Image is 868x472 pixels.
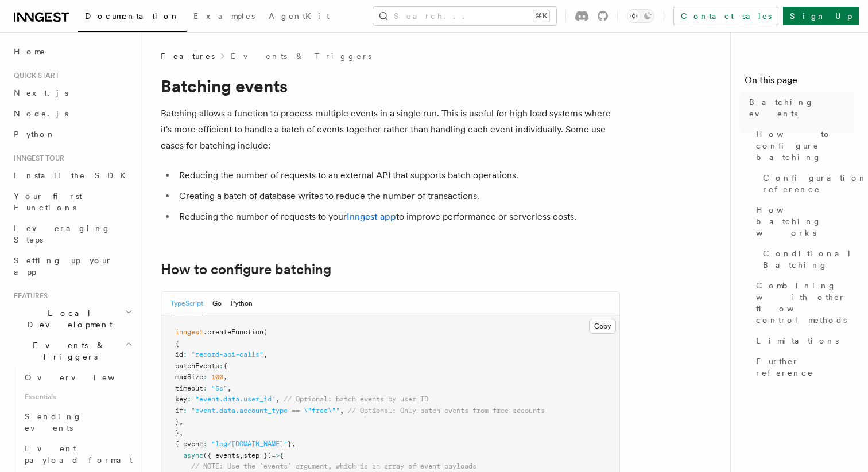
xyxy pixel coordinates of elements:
[262,3,336,31] a: AgentKit
[176,209,620,225] li: Reducing the number of requests to your to improve performance or serverless costs.
[20,438,135,470] a: Event payload format
[20,388,135,406] span: Essentials
[9,154,64,163] span: Inngest tour
[9,250,135,282] a: Setting up your app
[276,395,280,403] span: ,
[191,462,476,470] span: // NOTE: Use the `events` argument, which is an array of event payloads
[183,407,187,415] span: :
[187,395,191,403] span: :
[161,106,620,154] p: Batching allows a function to process multiple events in a single run. This is useful for high lo...
[179,418,183,426] span: ,
[211,440,288,448] span: "log/[DOMAIN_NAME]"
[187,3,262,31] a: Examples
[14,130,56,139] span: Python
[14,256,113,276] span: Setting up your app
[223,373,227,381] span: ,
[25,412,82,432] span: Sending events
[175,440,203,448] span: { event
[14,109,68,118] span: Node.js
[9,103,135,124] a: Node.js
[231,50,371,62] a: Events & Triggers
[751,351,854,383] a: Further reference
[9,340,125,362] span: Events & Triggers
[756,204,854,239] span: How batching works
[243,451,272,459] span: step })
[745,92,854,124] a: Batching events
[340,407,344,415] span: ,
[9,307,125,330] span: Local Development
[756,128,854,163] span: How to configure batching
[749,96,854,119] span: Batching events
[175,429,179,437] span: }
[14,224,111,244] span: Leveraging Steps
[758,243,854,275] a: Conditional Batching
[203,384,207,392] span: :
[9,303,135,335] button: Local Development
[175,395,187,403] span: key
[191,350,263,358] span: "record-api-calls"
[20,367,135,388] a: Overview
[195,395,276,403] span: "event.data.user_id"
[288,440,292,448] span: }
[211,384,227,392] span: "5s"
[78,3,187,32] a: Documentation
[161,76,620,96] h1: Batching events
[183,451,203,459] span: async
[783,7,859,25] a: Sign Up
[9,41,135,62] a: Home
[203,373,207,381] span: :
[9,165,135,186] a: Install the SDK
[175,407,183,415] span: if
[9,71,59,80] span: Quick start
[219,362,223,370] span: :
[533,10,549,22] kbd: ⌘K
[9,83,135,103] a: Next.js
[756,356,854,379] span: Further reference
[347,211,396,222] a: Inngest app
[14,88,68,97] span: Next.js
[280,451,284,459] span: {
[627,9,654,23] button: Toggle dark mode
[212,292,222,315] button: Go
[9,186,135,218] a: Your first Functions
[20,406,135,438] a: Sending events
[227,384,231,392] span: ,
[263,350,268,358] span: ,
[176,167,620,184] li: Reducing the number of requests to an external API that supports batch operations.
[175,350,183,358] span: id
[191,407,340,415] span: "event.data.account_type == \"free\""
[85,11,180,21] span: Documentation
[763,172,867,195] span: Configuration reference
[751,124,854,167] a: How to configure batching
[14,46,46,57] span: Home
[14,171,133,180] span: Install the SDK
[758,167,854,200] a: Configuration reference
[175,328,203,336] span: inngest
[211,373,223,381] span: 100
[25,444,133,465] span: Event payload format
[203,440,207,448] span: :
[373,7,556,25] button: Search...⌘K
[175,384,203,392] span: timeout
[284,395,428,403] span: // Optional: batch events by user ID
[756,335,839,346] span: Limitations
[170,292,203,315] button: TypeScript
[175,362,219,370] span: batchEvents
[223,362,227,370] span: {
[292,440,296,448] span: ,
[175,418,179,426] span: }
[203,328,263,336] span: .createFunction
[756,280,854,326] span: Combining with other flow control methods
[745,73,854,92] h4: On this page
[161,262,331,278] a: How to configure batching
[751,200,854,243] a: How batching works
[239,451,243,459] span: ,
[9,291,48,301] span: Features
[751,330,854,351] a: Limitations
[263,328,268,336] span: (
[589,319,616,334] button: Copy
[763,248,854,271] span: Conditional Batching
[272,451,280,459] span: =>
[231,292,253,315] button: Python
[176,188,620,204] li: Creating a batch of database writes to reduce the number of transactions.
